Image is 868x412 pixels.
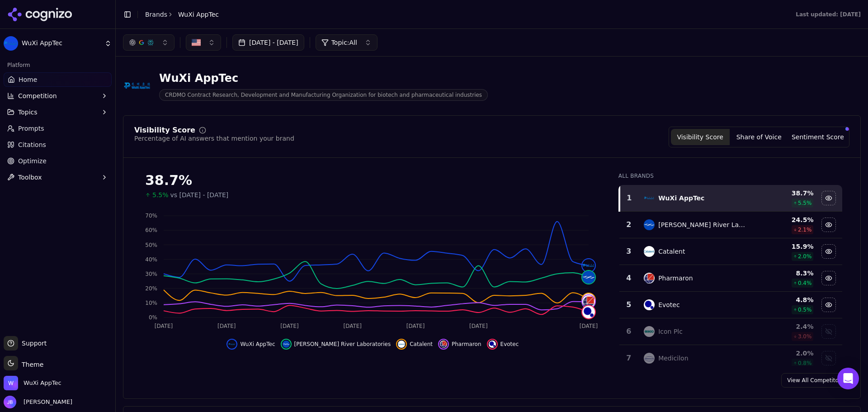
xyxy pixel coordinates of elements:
[623,299,635,310] div: 5
[123,71,152,100] img: WuXi AppTec
[755,242,813,251] div: 15.9 %
[4,89,112,103] button: Competition
[18,156,47,166] span: Optimize
[280,323,299,329] tspan: [DATE]
[226,339,275,350] button: Hide wuxi apptec data
[4,396,16,408] img: Josef Bookert
[331,38,357,47] span: Topic: All
[582,294,595,306] img: catalent
[145,256,157,263] tspan: 40%
[343,323,362,329] tspan: [DATE]
[155,323,173,329] tspan: [DATE]
[644,219,655,230] img: charles river laboratories
[4,376,61,390] button: Open organization switcher
[452,341,481,348] span: Pharmaron
[798,199,812,207] span: 5.5 %
[396,339,433,350] button: Hide catalent data
[228,341,236,348] img: wuxi apptec
[618,185,842,372] div: Data table
[145,10,219,19] nav: breadcrumb
[623,326,635,337] div: 6
[145,271,157,277] tspan: 30%
[489,341,496,348] img: evotec
[619,318,842,345] tr: 6icon plcIcon Plc2.4%3.0%Show icon plc data
[798,279,812,287] span: 0.4 %
[582,295,595,308] img: pharmaron
[582,306,595,318] img: evotec
[18,173,42,182] span: Toolbox
[658,354,688,363] div: Medicilon
[145,285,157,292] tspan: 20%
[821,351,836,365] button: Show medicilon data
[658,300,680,309] div: Evotec
[619,292,842,318] tr: 5evotecEvotec4.8%0.5%Hide evotec data
[4,396,72,408] button: Open user button
[580,323,598,329] tspan: [DATE]
[623,219,635,230] div: 2
[18,124,44,133] span: Prompts
[658,327,683,336] div: Icon Plc
[658,220,748,229] div: [PERSON_NAME] River Laboratories
[152,190,169,199] span: 5.5%
[755,349,813,358] div: 2.0 %
[644,299,655,310] img: evotec
[658,247,685,256] div: Catalent
[410,341,433,348] span: Catalent
[145,11,167,18] a: Brands
[145,242,157,248] tspan: 50%
[798,253,812,260] span: 2.0 %
[18,339,47,348] span: Support
[582,259,595,272] img: wuxi apptec
[644,273,655,284] img: pharmaron
[837,368,859,389] div: Open Intercom Messenger
[4,36,18,51] img: WuXi AppTec
[4,376,18,390] img: WuXi AppTec
[582,271,595,284] img: charles river laboratories
[469,323,488,329] tspan: [DATE]
[145,300,157,306] tspan: 10%
[796,11,861,18] div: Last updated: [DATE]
[134,127,195,134] div: Visibility Score
[19,75,37,84] span: Home
[22,39,101,47] span: WuXi AppTec
[619,238,842,265] tr: 3catalentCatalent15.9%2.0%Hide catalent data
[4,170,112,185] button: Toolbox
[294,341,391,348] span: [PERSON_NAME] River Laboratories
[149,314,157,321] tspan: 0%
[145,213,157,219] tspan: 70%
[440,341,447,348] img: pharmaron
[438,339,481,350] button: Hide pharmaron data
[619,345,842,372] tr: 7medicilonMedicilon2.0%0.8%Show medicilon data
[4,154,112,168] a: Optimize
[487,339,519,350] button: Hide evotec data
[500,341,519,348] span: Evotec
[192,38,201,47] img: US
[134,134,294,143] div: Percentage of AI answers that mention your brand
[788,129,847,145] button: Sentiment Score
[821,324,836,339] button: Show icon plc data
[4,105,112,119] button: Topics
[644,193,655,204] img: wuxi apptec
[170,190,229,199] span: vs [DATE] - [DATE]
[18,91,57,100] span: Competition
[821,191,836,205] button: Hide wuxi apptec data
[18,140,46,149] span: Citations
[755,322,813,331] div: 2.4 %
[624,193,635,204] div: 1
[240,341,275,348] span: WuXi AppTec
[658,274,693,283] div: Pharmaron
[623,353,635,364] div: 7
[618,172,842,180] div: All Brands
[145,227,157,233] tspan: 60%
[619,265,842,292] tr: 4pharmaronPharmaron8.3%0.4%Hide pharmaron data
[4,72,112,87] a: Home
[159,89,488,101] span: CRDMO Contract Research, Development and Manufacturing Organization for biotech and pharmaceutica...
[644,326,655,337] img: icon plc
[798,360,812,367] span: 0.8 %
[4,58,112,72] div: Platform
[671,129,730,145] button: Visibility Score
[217,323,236,329] tspan: [DATE]
[755,215,813,224] div: 24.5 %
[24,379,61,387] span: WuXi AppTec
[406,323,425,329] tspan: [DATE]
